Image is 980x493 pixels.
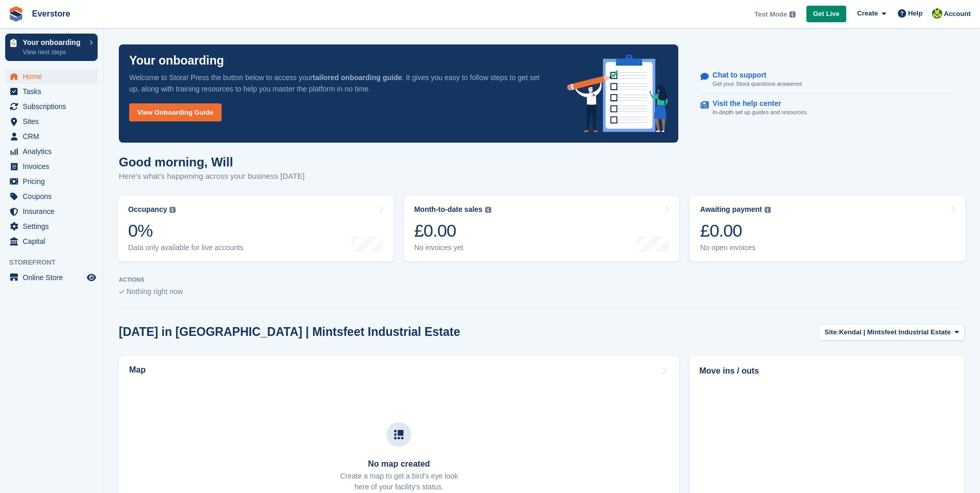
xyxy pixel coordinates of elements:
span: Home [23,69,85,84]
div: £0.00 [700,220,771,241]
p: Create a map to get a bird's eye look here of your facility's status. [340,471,458,492]
div: Awaiting payment [700,205,762,214]
span: Sites [23,114,85,129]
a: menu [5,234,98,249]
div: Data only available for live accounts [128,243,243,252]
span: Account [944,9,971,19]
a: menu [5,159,98,174]
p: Your onboarding [23,39,84,46]
img: map-icn-33ee37083ee616e46c38cad1a60f524a97daa1e2b2c8c0bc3eb3415660979fc1.svg [394,430,403,439]
p: In-depth set up guides and resources. [712,108,808,117]
span: Subscriptions [23,99,85,114]
a: menu [5,144,98,159]
span: Insurance [23,204,85,219]
a: Get Live [806,6,846,23]
a: Awaiting payment £0.00 No open invoices [690,196,966,261]
div: £0.00 [414,220,491,241]
button: Site: Kendal | Mintsfeet Industrial Estate [819,324,965,341]
span: Pricing [23,174,85,189]
img: icon-info-grey-7440780725fd019a000dd9b08b2336e03edf1995a4989e88bcd33f0948082b44.svg [169,207,176,213]
span: Storefront [9,257,103,268]
img: icon-info-grey-7440780725fd019a000dd9b08b2336e03edf1995a4989e88bcd33f0948082b44.svg [789,11,796,18]
h1: Good morning, Will [119,155,305,169]
a: Everstore [28,5,74,22]
a: View Onboarding Guide [129,103,222,121]
img: blank_slate_check_icon-ba018cac091ee9be17c0a81a6c232d5eb81de652e7a59be601be346b1b6ddf79.svg [119,290,125,294]
p: Here's what's happening across your business [DATE] [119,171,305,182]
a: menu [5,189,98,204]
span: Help [908,8,923,19]
h3: No map created [340,459,458,469]
div: 0% [128,220,243,241]
strong: tailored onboarding guide [313,73,402,82]
a: menu [5,114,98,129]
img: onboarding-info-6c161a55d2c0e0a8cae90662b2fe09162a5109e8cc188191df67fb4f79e88e88.svg [567,55,668,132]
a: Month-to-date sales £0.00 No invoices yet [404,196,680,261]
a: Your onboarding View next steps [5,34,98,61]
span: Settings [23,219,85,234]
a: menu [5,69,98,84]
a: Occupancy 0% Data only available for live accounts [118,196,394,261]
span: Capital [23,234,85,249]
div: No invoices yet [414,243,491,252]
p: Visit the help center [712,99,800,108]
a: menu [5,219,98,234]
a: menu [5,99,98,114]
div: Month-to-date sales [414,205,483,214]
img: Will Dodgson [932,8,942,19]
a: menu [5,129,98,144]
p: Get your Stora questions answered. [712,80,803,88]
img: icon-info-grey-7440780725fd019a000dd9b08b2336e03edf1995a4989e88bcd33f0948082b44.svg [485,207,491,213]
span: Online Store [23,270,85,285]
h2: Map [129,365,146,375]
span: Analytics [23,144,85,159]
span: Site: [825,327,839,337]
span: Nothing right now [127,287,183,296]
a: menu [5,270,98,285]
p: Your onboarding [129,55,224,67]
span: Get Live [813,9,839,19]
div: Occupancy [128,205,167,214]
span: Test Mode [754,9,787,20]
h2: [DATE] in [GEOGRAPHIC_DATA] | Mintsfeet Industrial Estate [119,325,460,339]
p: Chat to support [712,71,795,80]
img: stora-icon-8386f47178a22dfd0bd8f6a31ec36ba5ce8667c1dd55bd0f319d3a0aa187defe.svg [8,6,24,22]
a: menu [5,174,98,189]
a: menu [5,84,98,99]
span: Kendal | Mintsfeet Industrial Estate [839,327,951,337]
p: ACTIONS [119,276,965,283]
span: Invoices [23,159,85,174]
span: Tasks [23,84,85,99]
span: Create [857,8,878,19]
span: Coupons [23,189,85,204]
a: Preview store [85,271,98,284]
p: View next steps [23,48,84,57]
img: icon-info-grey-7440780725fd019a000dd9b08b2336e03edf1995a4989e88bcd33f0948082b44.svg [765,207,771,213]
a: Chat to support Get your Stora questions answered. [701,66,955,94]
a: menu [5,204,98,219]
p: Welcome to Stora! Press the button below to access your . It gives you easy to follow steps to ge... [129,72,551,95]
span: CRM [23,129,85,144]
a: Visit the help center In-depth set up guides and resources. [701,94,955,122]
div: No open invoices [700,243,771,252]
h2: Move ins / outs [699,365,955,377]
